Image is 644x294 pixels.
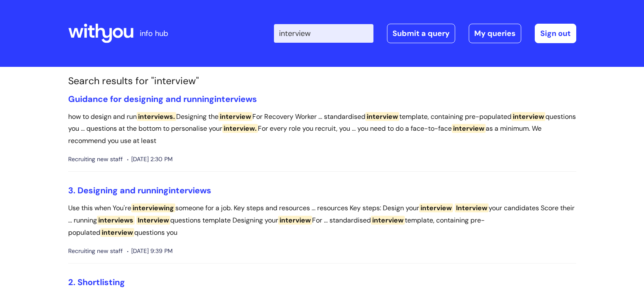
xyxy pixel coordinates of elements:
a: Sign out [535,24,576,43]
span: interview. [222,124,258,133]
div: | - [274,24,576,43]
span: interview [218,112,252,121]
h1: Search results for "interview" [68,75,576,87]
span: interview [365,112,399,121]
span: interviews [169,185,211,196]
span: interview [278,216,312,225]
span: interview [452,124,486,133]
span: interview [100,228,134,237]
span: Interview [136,216,170,225]
span: [DATE] 2:30 PM [127,154,173,165]
span: interviews [97,216,135,225]
span: interview [419,203,453,212]
span: Interview [455,203,489,212]
a: Submit a query [387,24,455,43]
a: 3. Designing and runninginterviews [68,185,211,196]
span: interviews [214,93,257,104]
p: Use this when You're someone for a job. Key steps and resources ... resources Key steps: Design y... [68,202,576,239]
span: [DATE] 9:39 PM [127,246,173,256]
span: interview [371,216,405,225]
a: 2. Shortlisting [68,277,125,288]
p: how to design and run Designing the For Recovery Worker ... standardised template, containing pre... [68,111,576,147]
span: Recruiting new staff [68,246,123,256]
span: interviews. [137,112,176,121]
input: Search [274,24,373,43]
span: interview [511,112,545,121]
span: Recruiting new staff [68,154,123,165]
a: Guidance for designing and runninginterviews [68,93,257,104]
a: My queries [469,24,521,43]
p: info hub [140,27,168,40]
span: interviewing [131,203,175,212]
